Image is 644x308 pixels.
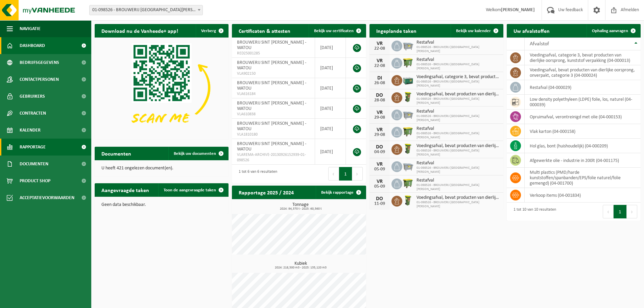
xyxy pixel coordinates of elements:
[237,112,310,117] span: VLA610838
[328,167,339,181] button: Previous
[168,147,228,160] a: Bekijk uw documenten
[402,195,414,206] img: WB-0060-HPE-GN-50
[525,124,641,139] td: vlak karton (04-000158)
[90,5,202,15] span: 01-098526 - BROUWERIJ SINT BERNARDUS - WATOU
[373,81,386,86] div: 26-08
[416,80,500,88] span: 01-098526 - BROUWERIJ [GEOGRAPHIC_DATA][PERSON_NAME]
[416,92,500,97] span: Voedingsafval, bevat producten van dierlijke oorsprong, onverpakt, categorie 3
[89,5,203,15] span: 01-098526 - BROUWERIJ SINT BERNARDUS - WATOU
[101,203,222,207] p: Geen data beschikbaar.
[201,29,216,33] span: Verberg
[416,161,500,166] span: Restafval
[95,183,156,196] h2: Aangevraagde taken
[235,207,366,211] span: 2024: 94,370 t - 2025: 60,560 t
[373,150,386,155] div: 04-09
[416,45,500,53] span: 01-098526 - BROUWERIJ [GEOGRAPHIC_DATA][PERSON_NAME]
[587,24,640,38] a: Ophaling aanvragen
[416,143,500,149] span: Voedingsafval, bevat producten van dierlijke oorsprong, onverpakt, categorie 3
[237,40,306,50] span: BROUWERIJ SINT [PERSON_NAME] - WATOU
[101,166,222,171] p: U heeft 421 ongelezen document(en).
[373,64,386,68] div: 22-08
[196,24,228,38] button: Verberg
[373,202,386,206] div: 11-09
[20,20,41,37] span: Navigatie
[20,54,59,71] span: Bedrijfsgegevens
[95,24,185,37] h2: Download nu de Vanheede+ app!
[627,205,637,218] button: Next
[237,71,310,76] span: VLA902150
[451,24,503,38] a: Bekijk uw kalender
[456,29,491,33] span: Bekijk uw kalender
[373,75,386,81] div: DI
[373,41,386,46] div: VR
[20,189,74,206] span: Acceptatievoorwaarden
[373,115,386,120] div: 29-08
[416,200,500,209] span: 01-098526 - BROUWERIJ [GEOGRAPHIC_DATA][PERSON_NAME]
[20,156,48,172] span: Documenten
[525,50,641,65] td: voedingsafval, categorie 3, bevat producten van dierlijke oorsprong, kunststof verpakking (04-000...
[237,132,310,137] span: VLA1810180
[315,78,346,98] td: [DATE]
[614,205,627,218] button: 1
[592,29,628,33] span: Ophaling aanvragen
[416,149,500,157] span: 01-098526 - BROUWERIJ [GEOGRAPHIC_DATA][PERSON_NAME]
[373,144,386,150] div: DO
[315,139,346,165] td: [DATE]
[603,205,614,218] button: Previous
[164,188,216,192] span: Toon de aangevraagde taken
[314,29,354,33] span: Bekijk uw certificaten
[20,139,46,156] span: Rapportage
[373,93,386,98] div: DO
[20,172,50,189] span: Product Shop
[235,261,366,269] h3: Kubiek
[402,40,414,51] img: WB-2500-GAL-GY-01
[373,162,386,167] div: VR
[316,186,365,199] a: Bekijk rapportage
[235,203,366,211] h3: Tonnage
[237,121,306,132] span: BROUWERIJ SINT [PERSON_NAME] - WATOU
[402,160,414,172] img: WB-2500-GAL-GY-01
[95,147,138,160] h2: Documenten
[416,132,500,140] span: 01-098526 - BROUWERIJ [GEOGRAPHIC_DATA][PERSON_NAME]
[158,183,228,197] a: Toon de aangevraagde taken
[373,133,386,137] div: 29-08
[510,204,556,219] div: 1 tot 10 van 10 resultaten
[373,184,386,189] div: 05-09
[20,105,46,122] span: Contracten
[174,151,216,156] span: Bekijk uw documenten
[315,98,346,119] td: [DATE]
[232,186,301,199] h2: Rapportage 2025 / 2024
[237,152,310,163] span: VLAREMA-ARCHIVE-20130926152939-01-098526
[402,143,414,155] img: WB-0060-HPE-GN-50
[95,38,229,138] img: Download de VHEPlus App
[315,58,346,78] td: [DATE]
[525,168,641,188] td: multi plastics (PMD/harde kunststoffen/spanbanden/EPS/folie naturel/folie gemengd) (04-001700)
[20,122,41,139] span: Kalender
[416,126,500,132] span: Restafval
[373,46,386,51] div: 22-08
[402,126,414,137] img: WB-1100-HPE-GN-50
[232,24,297,37] h2: Certificaten & attesten
[525,65,641,80] td: voedingsafval, bevat producten van dierlijke oorsprong, onverpakt, categorie 3 (04-000024)
[416,109,500,114] span: Restafval
[373,110,386,115] div: VR
[352,167,363,181] button: Next
[315,119,346,139] td: [DATE]
[237,101,306,111] span: BROUWERIJ SINT [PERSON_NAME] - WATOU
[309,24,365,38] a: Bekijk uw certificaten
[369,24,423,37] h2: Ingeplande taken
[525,153,641,168] td: afgewerkte olie - industrie in 200lt (04-001175)
[507,24,556,37] h2: Uw afvalstoffen
[416,178,500,183] span: Restafval
[402,57,414,68] img: WB-1100-HPE-GN-50
[525,188,641,203] td: verkoop items (04-001834)
[237,51,310,56] span: RED25001285
[237,80,306,91] span: BROUWERIJ SINT [PERSON_NAME] - WATOU
[416,97,500,105] span: 01-098526 - BROUWERIJ [GEOGRAPHIC_DATA][PERSON_NAME]
[373,98,386,103] div: 28-08
[416,166,500,174] span: 01-098526 - BROUWERIJ [GEOGRAPHIC_DATA][PERSON_NAME]
[416,63,500,71] span: 01-098526 - BROUWERIJ [GEOGRAPHIC_DATA][PERSON_NAME]
[20,71,59,88] span: Contactpersonen
[402,74,414,86] img: PB-LB-0680-HPE-GN-01
[416,40,500,45] span: Restafval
